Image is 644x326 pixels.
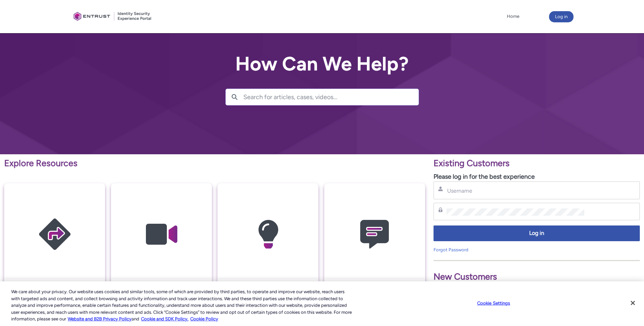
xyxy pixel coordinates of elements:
[190,316,218,321] a: Cookie Policy
[434,225,640,241] button: Log in
[434,172,640,181] p: Please log in for the best experience
[243,89,419,105] input: Search for articles, cases, videos...
[68,316,132,321] a: More information about our cookie policy., opens in a new tab
[341,197,408,272] img: Contact Support
[446,187,584,194] input: Username
[505,11,521,22] a: Home
[22,197,88,272] img: Getting Started
[434,247,468,252] a: Forgot Password
[11,288,354,323] div: We care about your privacy. Our website uses cookies and similar tools, some of which are provide...
[472,296,516,310] button: Cookie Settings
[438,229,635,237] span: Log in
[4,157,425,170] p: Explore Resources
[225,53,419,75] h2: How Can We Help?
[128,197,194,272] img: Video Guides
[141,316,188,321] a: Cookie and SDK Policy.
[235,197,301,272] img: Knowledge Articles
[226,89,243,105] button: Search
[434,157,640,170] p: Existing Customers
[625,295,641,311] button: Close
[549,11,573,22] button: Log in
[434,270,640,283] p: New Customers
